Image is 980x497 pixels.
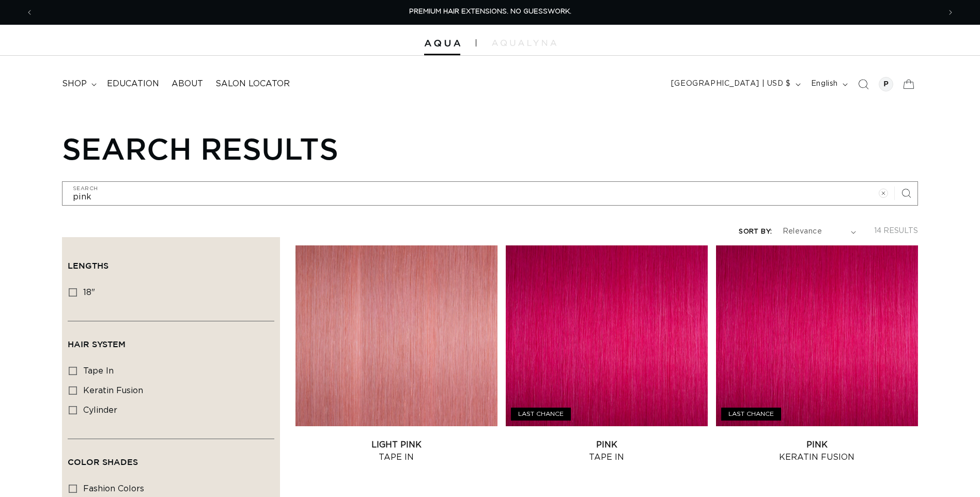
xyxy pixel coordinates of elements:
button: Clear search term [872,182,895,205]
span: cylinder [83,406,117,414]
span: Color Shades [68,457,138,467]
span: Education [107,79,159,89]
span: Hair System [68,339,126,349]
span: [GEOGRAPHIC_DATA] | USD $ [671,79,791,89]
span: keratin fusion [83,386,143,395]
a: Pink Tape In [506,439,708,463]
a: About [165,72,209,96]
a: Pink Keratin Fusion [716,439,918,463]
span: 18" [83,288,95,297]
summary: Color Shades (0 selected) [68,439,274,476]
a: Light Pink Tape In [295,439,497,463]
button: English [805,74,852,94]
span: PREMIUM HAIR EXTENSIONS. NO GUESSWORK. [409,8,571,15]
a: Education [101,72,165,96]
label: Sort by: [739,228,772,235]
button: Search [895,182,917,205]
span: shop [62,79,87,89]
summary: shop [56,72,101,96]
button: Previous announcement [18,3,41,22]
summary: Search [852,73,875,96]
summary: Hair System (0 selected) [68,321,274,359]
a: Salon Locator [209,72,296,96]
span: About [172,79,203,89]
img: Aqua Hair Extensions [424,40,460,47]
span: Lengths [68,261,108,270]
button: [GEOGRAPHIC_DATA] | USD $ [665,74,805,94]
summary: Lengths (0 selected) [68,243,274,280]
img: aqualyna.com [492,40,556,46]
span: tape in [83,367,114,375]
button: Next announcement [939,3,962,22]
span: Salon Locator [215,79,290,89]
span: English [811,79,838,89]
span: 14 results [874,227,918,235]
h1: Search results [62,131,918,166]
input: Search [63,182,917,205]
span: fashion colors [83,485,144,493]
